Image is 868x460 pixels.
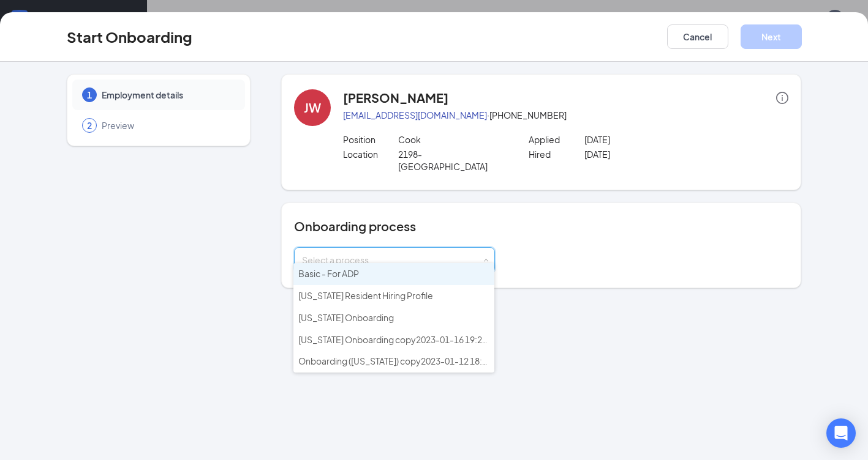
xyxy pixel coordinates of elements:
span: Preview [102,119,233,132]
span: 1 [87,89,92,101]
span: Employment details [102,89,233,101]
h4: Onboarding process [294,218,789,235]
span: [US_STATE] Onboarding [298,312,394,323]
p: [DATE] [584,133,696,146]
p: · [PHONE_NUMBER] [343,109,789,121]
p: 2198-[GEOGRAPHIC_DATA] [398,148,510,172]
span: [US_STATE] Onboarding copy2023-01-16 19:23:58 [298,334,499,345]
button: Cancel [667,24,728,49]
p: Hired [529,148,584,160]
a: [EMAIL_ADDRESS][DOMAIN_NAME] [343,109,487,121]
h3: Start Onboarding [67,26,192,47]
h4: [PERSON_NAME] [343,89,448,106]
p: Applied [529,133,584,146]
p: [DATE] [584,148,696,160]
p: Position [343,133,399,146]
p: Location [343,148,399,160]
span: [US_STATE] Resident Hiring Profile [298,290,433,301]
div: Open Intercom Messenger [826,418,856,448]
button: Next [741,24,802,49]
div: JW [304,99,321,116]
p: Cook [398,133,510,146]
span: 2 [87,119,92,132]
span: info-circle [776,92,788,104]
span: Basic - For ADP [298,268,359,279]
span: Onboarding ([US_STATE]) copy2023-01-12 18:55:51 [298,355,504,366]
